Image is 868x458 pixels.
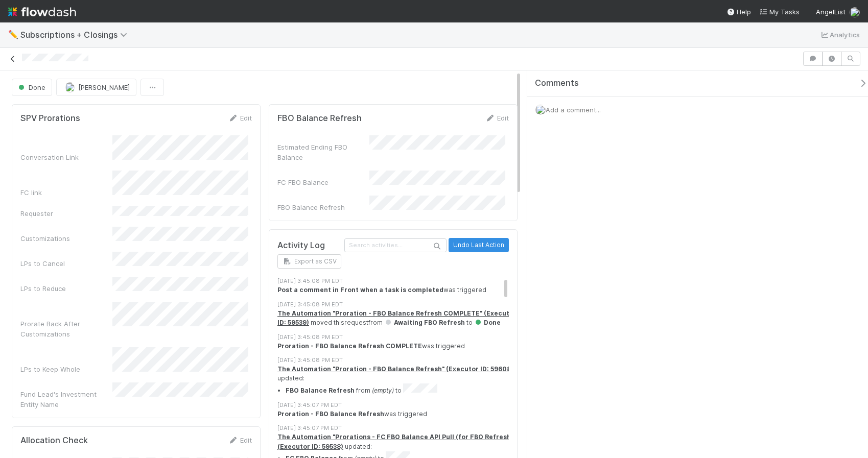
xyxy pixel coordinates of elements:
[474,319,501,326] span: Done
[277,365,513,373] a: The Automation "Proration - FBO Balance Refresh" (Executor ID: 59608)
[20,319,112,339] div: Prorate Back After Customizations
[277,401,517,409] div: [DATE] 3:45:07 PM EDT
[277,309,517,326] a: The Automation "Proration - FBO Balance Refresh COMPLETE" (Executor ID: 59539)
[277,240,342,251] h5: Activity Log
[16,83,45,91] span: Done
[277,285,517,295] div: was triggered
[277,365,517,396] div: updated:
[816,8,846,16] span: AngelList
[228,114,252,122] a: Edit
[20,187,112,198] div: FC link
[8,3,76,20] img: logo-inverted-e16ddd16eac7371096b0.svg
[286,387,355,394] strong: FBO Balance Refresh
[12,79,52,96] button: Done
[277,113,362,124] h5: FBO Balance Refresh
[277,333,517,342] div: [DATE] 3:45:08 PM EDT
[277,424,517,432] div: [DATE] 3:45:07 PM EDT
[20,364,112,374] div: LPs to Keep Whole
[277,309,517,328] div: moved this request from to
[277,202,369,212] div: FBO Balance Refresh
[65,82,75,92] img: avatar_b0da76e8-8e9d-47e0-9b3e-1b93abf6f697.png
[759,7,800,17] a: My Tasks
[726,7,751,17] div: Help
[277,410,384,418] strong: Proration - FBO Balance Refresh
[20,436,88,446] h5: Allocation Check
[56,79,136,96] button: [PERSON_NAME]
[277,286,443,294] strong: Post a comment in Front when a task is completed
[20,258,112,269] div: LPs to Cancel
[277,342,517,351] div: was triggered
[277,342,422,350] strong: Proration - FBO Balance Refresh COMPLETE
[228,436,252,444] a: Edit
[277,433,516,450] a: The Automation "Prorations - FC FBO Balance API Pull (for FBO Refresh)" (Executor ID: 59538)
[20,208,112,219] div: Requester
[344,238,447,252] input: Search activities...
[277,142,369,162] div: Estimated Ending FBO Balance
[20,113,80,124] h5: SPV Prorations
[20,389,112,409] div: Fund Lead's Investment Entity Name
[8,30,18,39] span: ✏️
[372,387,394,394] em: (empty)
[286,383,517,396] li: from to
[20,233,112,244] div: Customizations
[20,30,132,40] span: Subscriptions + Closings
[277,356,517,365] div: [DATE] 3:45:08 PM EDT
[277,277,517,285] div: [DATE] 3:45:08 PM EDT
[546,106,601,114] span: Add a comment...
[277,177,369,187] div: FC FBO Balance
[759,8,800,16] span: My Tasks
[277,409,517,419] div: was triggered
[819,29,860,41] a: Analytics
[78,83,130,91] span: [PERSON_NAME]
[449,238,509,252] button: Undo Last Action
[277,254,341,269] button: Export as CSV
[485,114,509,122] a: Edit
[535,105,546,115] img: avatar_ac990a78-52d7-40f8-b1fe-cbbd1cda261e.png
[384,319,465,326] span: Awaiting FBO Refresh
[20,152,112,162] div: Conversation Link
[20,283,112,294] div: LPs to Reduce
[277,300,517,309] div: [DATE] 3:45:08 PM EDT
[850,7,860,17] img: avatar_ac990a78-52d7-40f8-b1fe-cbbd1cda261e.png
[535,78,579,88] span: Comments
